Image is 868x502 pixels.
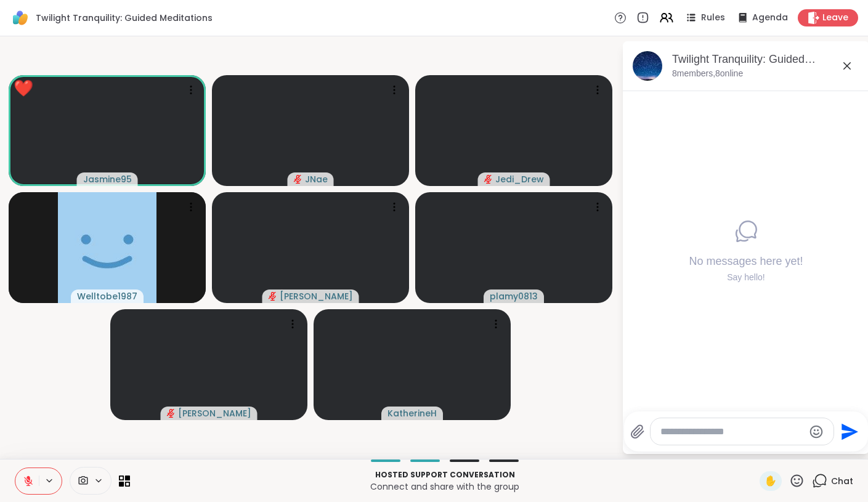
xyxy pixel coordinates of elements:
[701,12,725,24] span: Rules
[10,7,31,28] img: ShareWell Logomark
[14,76,33,100] div: ❤️
[809,424,824,439] button: Emoji picker
[752,12,788,24] span: Agenda
[822,12,848,24] span: Leave
[633,51,662,81] img: Twilight Tranquility: Guided Meditations , Oct 13
[36,12,213,24] span: Twilight Tranquility: Guided Meditations
[305,173,328,185] span: JNae
[689,254,803,269] h4: No messages here yet!
[765,474,777,488] span: ✋
[689,272,803,284] div: Say hello!
[137,480,752,493] p: Connect and share with the group
[178,407,251,419] span: [PERSON_NAME]
[834,418,862,445] button: Send
[484,175,493,184] span: audio-muted
[672,68,743,80] p: 8 members, 8 online
[294,175,302,184] span: audio-muted
[831,475,853,487] span: Chat
[490,290,538,302] span: plamy0813
[58,192,156,303] img: Welltobe1987
[660,426,804,438] textarea: Type your message
[83,173,132,185] span: Jasmine95
[77,290,137,302] span: Welltobe1987
[280,290,353,302] span: [PERSON_NAME]
[495,173,544,185] span: Jedi_Drew
[672,52,859,67] div: Twilight Tranquility: Guided Meditations , [DATE]
[137,469,752,480] p: Hosted support conversation
[167,409,176,418] span: audio-muted
[269,292,277,301] span: audio-muted
[387,407,437,419] span: KatherineH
